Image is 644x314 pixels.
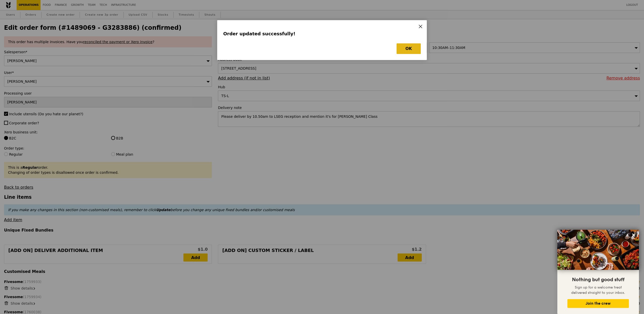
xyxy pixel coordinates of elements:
button: Join the crew [567,299,629,308]
button: Close [630,231,638,239]
span: Nothing but good stuff [572,277,624,283]
h3: Order updated successfully! [223,30,421,37]
img: DSC07876-Edit02-Large.jpeg [557,230,639,270]
span: Sign up for a welcome treat delivered straight to your inbox. [571,285,625,295]
button: OK [397,43,421,54]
